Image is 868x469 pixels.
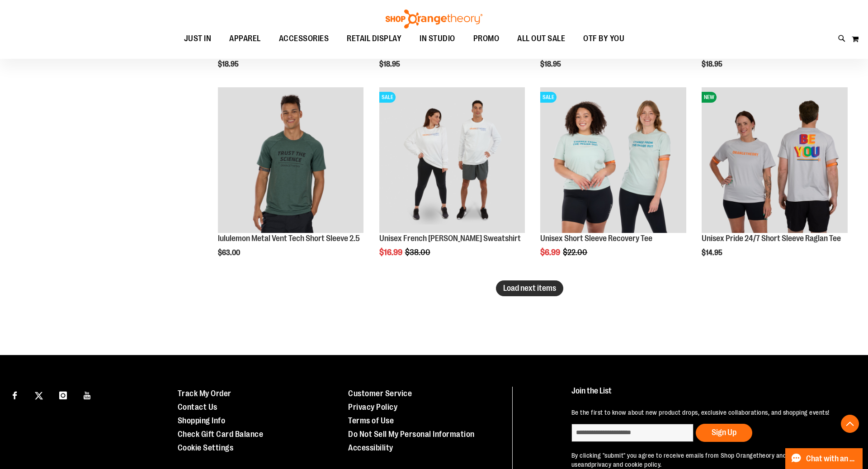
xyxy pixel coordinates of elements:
[348,430,475,439] a: Do Not Sell My Personal Information
[218,60,240,68] span: $18.95
[536,83,691,280] div: product
[178,443,234,452] a: Cookie Settings
[540,248,561,257] span: $6.99
[31,387,47,403] a: Visit our X page
[571,451,847,469] p: By clicking "submit" you agree to receive emails from Shop Orangetheory and accept our and
[702,249,724,257] span: $14.95
[347,28,401,49] span: RETAIL DISPLAY
[80,387,95,403] a: Visit our Youtube page
[702,60,724,68] span: $18.95
[229,28,261,49] span: APPAREL
[785,448,863,469] button: Chat with an Expert
[379,87,525,235] a: Unisex French Terry Crewneck Sweatshirt primary imageSALE
[420,28,455,49] span: IN STUDIO
[540,234,652,243] a: Unisex Short Sleeve Recovery Tee
[702,92,717,103] span: NEW
[571,452,842,468] a: terms of use
[218,249,241,257] span: $63.00
[496,280,563,296] button: Load next items
[503,284,556,293] span: Load next items
[178,430,264,439] a: Check Gift Card Balance
[540,87,686,233] img: Main of 2024 AUGUST Unisex Short Sleeve Recovery Tee
[712,428,736,437] span: Sign Up
[571,424,693,442] input: enter email
[540,87,686,235] a: Main of 2024 AUGUST Unisex Short Sleeve Recovery TeeSALE
[213,83,368,280] div: product
[55,387,71,403] a: Visit our Instagram page
[218,87,364,233] img: Main view of 2024 October lululemon Metal Vent Tech SS
[563,248,589,257] span: $22.00
[178,389,231,398] a: Track My Order
[517,28,565,49] span: ALL OUT SALE
[218,234,360,243] a: lululemon Metal Vent Tech Short Sleeve 2.5
[405,248,432,257] span: $38.00
[7,387,23,403] a: Visit our Facebook page
[379,60,401,68] span: $18.95
[375,83,530,280] div: product
[473,28,500,49] span: PROMO
[540,60,562,68] span: $18.95
[571,387,847,403] h4: Join the List
[184,28,212,49] span: JUST IN
[178,416,226,425] a: Shopping Info
[279,28,329,49] span: ACCESSORIES
[702,234,841,243] a: Unisex Pride 24/7 Short Sleeve Raglan Tee
[384,9,484,28] img: Shop Orangetheory
[178,403,217,412] a: Contact Us
[697,83,852,280] div: product
[379,248,404,257] span: $16.99
[571,408,847,417] p: Be the first to know about new product drops, exclusive collaborations, and shopping events!
[348,443,393,452] a: Accessibility
[218,87,364,235] a: Main view of 2024 October lululemon Metal Vent Tech SS
[591,461,662,468] a: privacy and cookie policy.
[806,455,857,463] span: Chat with an Expert
[540,92,557,103] span: SALE
[696,424,752,442] button: Sign Up
[379,87,525,233] img: Unisex French Terry Crewneck Sweatshirt primary image
[348,403,397,412] a: Privacy Policy
[702,87,848,233] img: Unisex Pride 24/7 Short Sleeve Raglan Tee
[379,234,521,243] a: Unisex French [PERSON_NAME] Sweatshirt
[702,87,848,235] a: Unisex Pride 24/7 Short Sleeve Raglan TeeNEW
[379,92,396,103] span: SALE
[583,28,624,49] span: OTF BY YOU
[35,392,43,400] img: Twitter
[841,415,859,433] button: Back To Top
[348,416,394,425] a: Terms of Use
[348,389,412,398] a: Customer Service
